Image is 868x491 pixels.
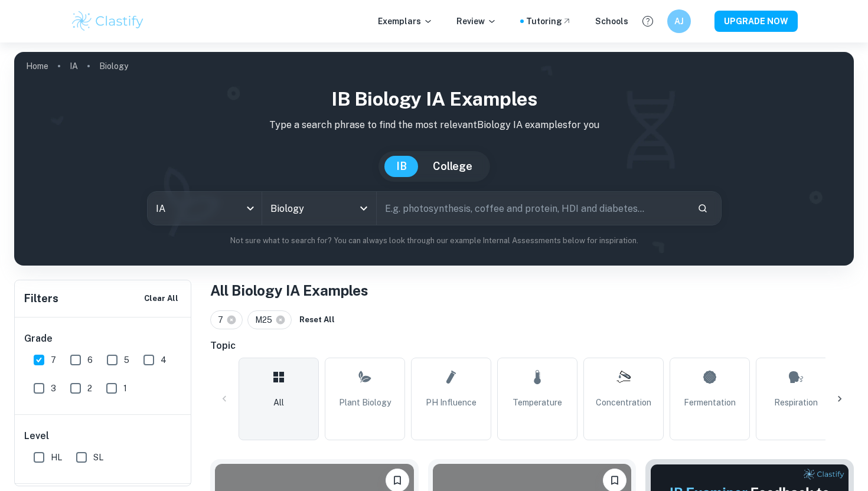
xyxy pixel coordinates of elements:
[26,58,48,74] a: Home
[123,382,127,395] span: 1
[51,382,56,395] span: 3
[210,280,854,301] h1: All Biology IA Examples
[87,382,92,395] span: 2
[355,200,372,217] button: Open
[673,15,686,28] h6: AJ
[70,9,145,33] img: Clastify logo
[161,353,167,366] span: 4
[51,451,62,464] span: HL
[24,429,182,443] h6: Level
[638,11,658,31] button: Help and Feedback
[526,15,572,28] a: Tutoring
[24,332,182,346] h6: Grade
[774,396,818,409] span: Respiration
[377,192,688,225] input: E.g. photosynthesis, coffee and protein, HDI and diabetes...
[24,290,58,307] h6: Filters
[24,118,844,132] p: Type a search phrase to find the most relevant Biology IA examples for you
[99,60,128,73] p: Biology
[255,313,278,326] span: M25
[456,15,497,28] p: Review
[210,339,854,353] h6: Topic
[384,156,419,177] button: IB
[24,85,844,113] h1: IB Biology IA examples
[513,396,562,409] span: Temperature
[296,311,338,329] button: Reset All
[595,15,628,28] a: Schools
[218,313,229,326] span: 7
[148,192,262,225] div: IA
[124,353,129,366] span: 5
[714,11,798,32] button: UPGRADE NOW
[693,198,713,218] button: Search
[51,353,56,366] span: 7
[247,310,292,329] div: M25
[141,290,181,307] button: Clear All
[70,58,78,74] a: IA
[684,396,736,409] span: Fermentation
[378,15,433,28] p: Exemplars
[421,156,484,177] button: College
[93,451,103,464] span: SL
[87,353,93,366] span: 6
[667,9,691,33] button: AJ
[426,396,477,409] span: pH Influence
[596,396,651,409] span: Concentration
[210,310,243,329] div: 7
[14,52,854,266] img: profile cover
[273,396,284,409] span: All
[24,235,844,247] p: Not sure what to search for? You can always look through our example Internal Assessments below f...
[339,396,391,409] span: Plant Biology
